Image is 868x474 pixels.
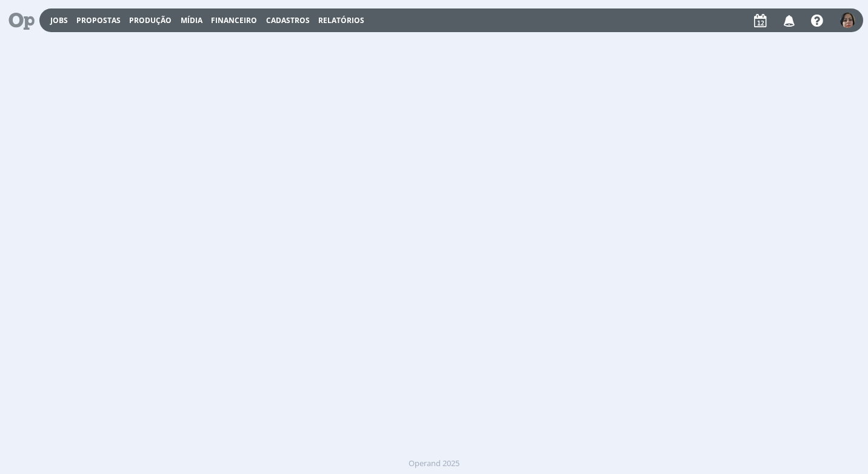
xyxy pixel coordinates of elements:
a: Jobs [50,15,68,25]
a: Produção [129,15,172,25]
button: Relatórios [315,16,368,25]
button: Cadastros [262,16,313,25]
button: Propostas [73,16,124,25]
button: Mídia [177,16,206,25]
button: Financeiro [207,16,261,25]
img: 6 [840,13,855,28]
a: Propostas [76,15,121,25]
button: Produção [125,16,175,25]
span: Cadastros [266,15,310,25]
a: Mídia [181,15,202,25]
a: Relatórios [318,15,364,25]
button: Jobs [47,16,72,25]
span: Financeiro [211,15,257,25]
button: 6 [840,10,856,31]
